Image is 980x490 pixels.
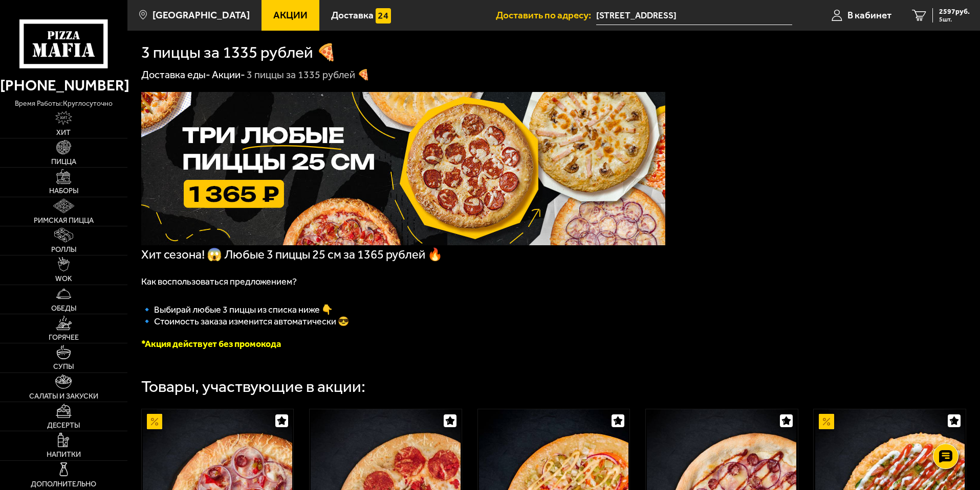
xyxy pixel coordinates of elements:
span: Хит [56,129,71,136]
span: Роллы [51,246,76,253]
img: 15daf4d41897b9f0e9f617042186c801.svg [376,8,391,24]
span: Доставить по адресу: [496,10,596,20]
span: Новосмоленская набережная, 1В [596,6,792,25]
span: Супы [53,363,74,370]
span: Напитки [47,451,81,458]
a: Доставка еды- [141,68,210,81]
span: Наборы [49,188,78,195]
span: Пицца [51,158,76,166]
a: Акции- [212,68,245,81]
span: Десерты [47,422,80,429]
img: Акционный [147,414,162,429]
span: Акции [273,10,308,20]
span: В кабинет [847,10,891,20]
span: Хит сезона! 😱 Любые 3 пиццы 25 см за 1365 рублей 🔥 [141,247,443,262]
img: Акционный [819,414,834,429]
div: Товары, участвующие в акции: [141,379,365,395]
span: 🔹﻿ Выбирай любые 3 пиццы из списка ниже 👇 [141,304,333,315]
h1: 3 пиццы за 1335 рублей 🍕 [141,44,337,61]
font: *Акция действует без промокода [141,338,281,349]
span: 🔹 Стоимость заказа изменится автоматически 😎 [141,316,349,327]
span: Салаты и закуски [29,393,98,400]
span: Обеды [51,305,76,312]
span: WOK [55,275,72,283]
div: 3 пиццы за 1335 рублей 🍕 [247,68,370,82]
span: Римская пицца [34,217,94,224]
span: Как воспользоваться предложением? [141,276,297,287]
span: Дополнительно [31,481,96,488]
span: 2597 руб. [939,8,970,15]
span: 5 шт. [939,16,970,22]
img: 1024x1024 [141,92,665,245]
input: Ваш адрес доставки [596,6,792,25]
span: Горячее [49,334,79,341]
span: Доставка [331,10,374,20]
span: [GEOGRAPHIC_DATA] [153,10,250,20]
